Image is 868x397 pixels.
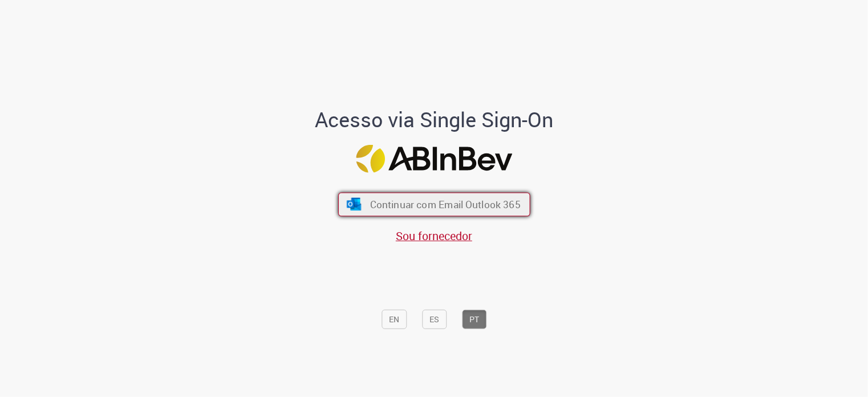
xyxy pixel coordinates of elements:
img: ícone Azure/Microsoft 360 [346,198,362,210]
a: Sou fornecedor [396,228,472,244]
button: ícone Azure/Microsoft 360 Continuar com Email Outlook 365 [338,192,530,216]
h1: Acesso via Single Sign-On [276,108,593,131]
button: PT [462,310,486,329]
img: Logo ABInBev [356,145,512,173]
span: Continuar com Email Outlook 365 [370,198,520,211]
button: EN [382,310,407,329]
button: ES [422,310,447,329]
